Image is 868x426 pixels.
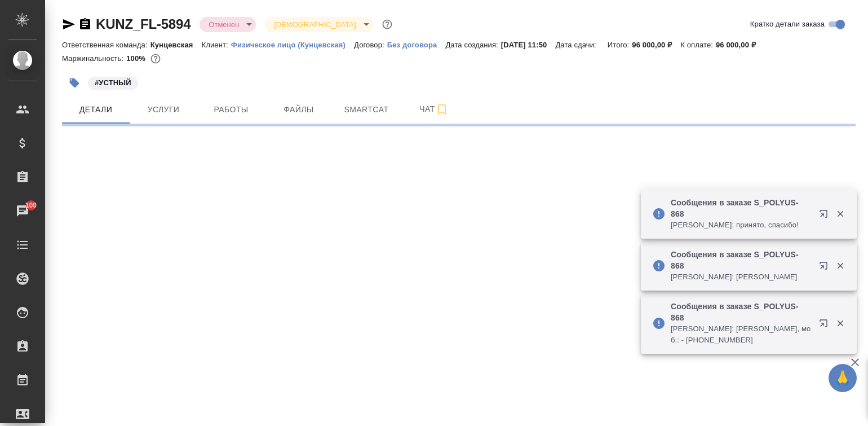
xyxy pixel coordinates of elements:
button: Открыть в новой вкладке [812,203,839,230]
p: Клиент: [202,41,231,49]
span: 100 [19,200,44,211]
span: Кратко детали заказа [750,19,825,30]
p: Сообщения в заказе S_POLYUS-868 [671,249,812,271]
button: Отменен [205,20,242,29]
p: [PERSON_NAME]: принято, спасибо! [671,219,812,231]
div: Отменен [200,17,256,32]
p: Физическое лицо (Кунцевская) [231,41,354,49]
p: Дата сдачи: [555,41,599,49]
span: Детали [69,103,123,117]
p: Ответственная команда: [62,41,150,49]
button: Открыть в новой вкладке [812,312,839,339]
p: 100% [126,54,148,63]
button: Открыть в новой вкладке [812,254,839,282]
p: 96 000,00 ₽ [632,41,680,49]
button: Добавить тэг [62,71,87,95]
p: Итого: [608,41,632,49]
p: К оплате: [680,41,716,49]
a: Без договора [387,39,446,49]
p: [DATE] 11:50 [501,41,556,49]
button: Закрыть [829,318,852,328]
button: Скопировать ссылку [78,17,92,31]
a: Физическое лицо (Кунцевская) [231,39,354,49]
button: Закрыть [829,261,852,271]
p: [PERSON_NAME]: [PERSON_NAME] [671,271,812,283]
button: [DEMOGRAPHIC_DATA] [271,20,359,29]
div: Отменен [265,17,373,32]
span: Smartcat [339,103,393,117]
p: Сообщения в заказе S_POLYUS-868 [671,197,812,219]
p: Договор: [354,41,387,49]
p: #УСТНЫЙ [95,77,131,89]
button: Скопировать ссылку для ЯМессенджера [62,17,76,31]
span: Файлы [272,103,326,117]
span: Работы [204,103,258,117]
p: Кунцевская [150,41,202,49]
p: Без договора [387,41,446,49]
p: Маржинальность: [62,54,126,63]
a: KUNZ_FL-5894 [96,16,191,32]
p: Дата создания: [445,41,501,49]
svg: Подписаться [435,103,449,116]
span: Услуги [136,103,191,117]
p: 96 000,00 ₽ [716,41,764,49]
button: 0.00 RUB; [148,51,163,66]
span: УСТНЫЙ [87,77,139,87]
p: [PERSON_NAME]: [PERSON_NAME], моб.: - [PHONE_NUMBER] [671,323,812,346]
button: Доп статусы указывают на важность/срочность заказа [380,17,395,32]
p: Сообщения в заказе S_POLYUS-868 [671,301,812,323]
a: 100 [3,197,42,225]
span: Чат [407,102,461,116]
button: Закрыть [829,209,852,219]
